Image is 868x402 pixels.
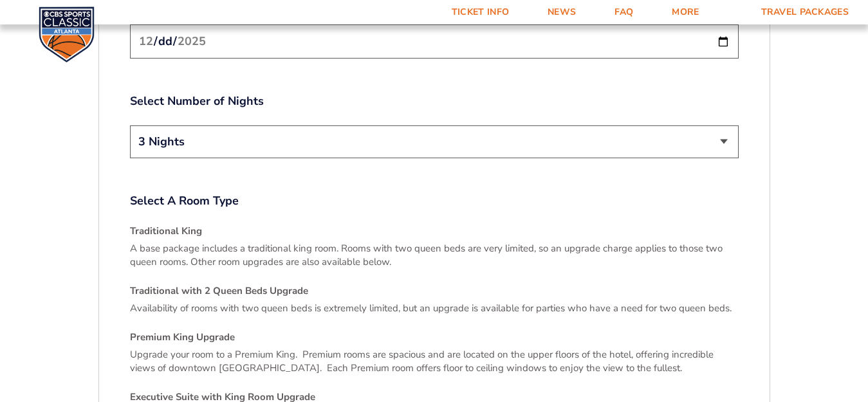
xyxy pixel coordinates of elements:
p: Upgrade your room to a Premium King. Premium rooms are spacious and are located on the upper floo... [130,348,739,375]
h4: Premium King Upgrade [130,331,739,344]
p: Availability of rooms with two queen beds is extremely limited, but an upgrade is available for p... [130,302,739,315]
h4: Traditional with 2 Queen Beds Upgrade [130,284,739,298]
p: A base package includes a traditional king room. Rooms with two queen beds are very limited, so a... [130,242,739,269]
label: Select Number of Nights [130,93,739,109]
img: CBS Sports Classic [39,6,95,62]
h4: Traditional King [130,224,739,238]
label: Select A Room Type [130,193,739,209]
